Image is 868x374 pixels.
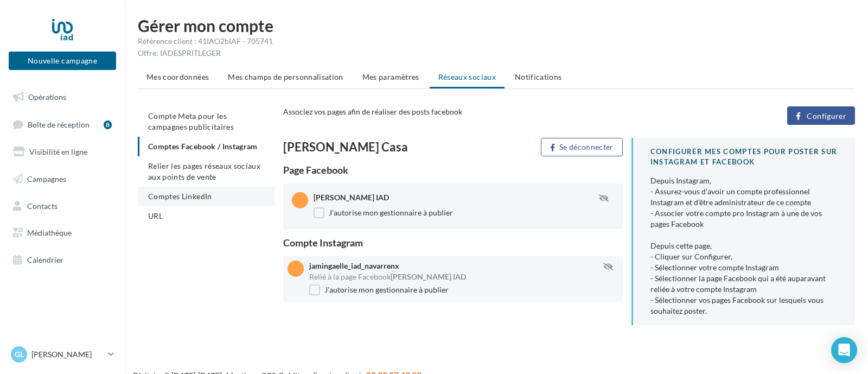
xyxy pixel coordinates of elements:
[283,141,449,153] div: [PERSON_NAME] Casa
[28,119,90,129] span: Boîte de réception
[283,107,462,116] span: Associez vos pages afin de réaliser des posts facebook
[807,112,846,121] span: Configurer
[7,221,118,244] a: Médiathèque
[104,121,112,129] div: 8
[148,111,234,131] span: Compte Meta pour les campagnes publicitaires
[7,113,118,136] a: Boîte de réception8
[650,147,838,167] div: CONFIGURER MES COMPTES POUR POSTER sur instagram et facebook
[148,211,163,220] span: URL
[27,228,72,237] span: Médiathèque
[27,174,66,183] span: Campagnes
[309,261,399,270] span: jamingaelle_iad_navarrenx
[283,238,623,248] div: Compte Instagram
[309,284,449,295] label: J'autorise mon gestionnaire à publier
[515,72,562,81] span: Notifications
[15,349,24,360] span: Gl
[391,272,466,281] span: [PERSON_NAME] IAD
[31,349,104,360] p: [PERSON_NAME]
[283,165,623,175] div: Page Facebook
[138,36,855,47] div: Référence client : 41IAO2bIAF - 705741
[28,92,66,102] span: Opérations
[314,193,389,202] span: [PERSON_NAME] IAD
[228,72,343,81] span: Mes champs de personnalisation
[9,344,116,365] a: Gl [PERSON_NAME]
[29,147,87,156] span: Visibilité en ligne
[314,207,453,218] label: J'autorise mon gestionnaire à publier
[148,161,260,181] span: Relier les pages réseaux sociaux aux points de vente
[148,192,212,201] span: Comptes LinkedIn
[541,138,623,156] button: Se déconnecter
[7,249,118,271] a: Calendrier
[7,168,118,191] a: Campagnes
[138,17,855,34] h1: Gérer mon compte
[7,195,118,218] a: Contacts
[7,86,118,109] a: Opérations
[7,141,118,163] a: Visibilité en ligne
[27,201,58,210] span: Contacts
[138,48,855,59] div: Offre: IADESPRITLEGER
[146,72,209,81] span: Mes coordonnées
[309,271,618,282] div: Relié à la page Facebook
[362,72,419,81] span: Mes paramètres
[27,255,63,264] span: Calendrier
[831,337,857,363] div: Open Intercom Messenger
[650,175,838,316] div: Depuis Instagram, - Assurez-vous d’avoir un compte professionnel Instagram et d’être administrate...
[787,106,855,125] button: Configurer
[9,52,116,70] button: Nouvelle campagne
